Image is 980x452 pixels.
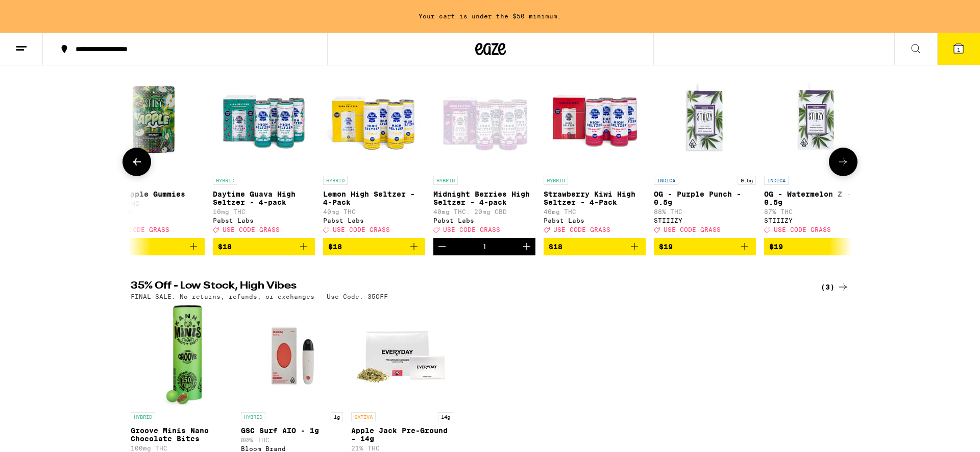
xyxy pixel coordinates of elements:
p: 80% THC [241,437,343,443]
p: HYBRID [213,176,237,185]
p: Lemon High Seltzer - 4-Pack [323,190,425,206]
p: Sour Apple Gummies [103,190,205,198]
p: Strawberry Kiwi High Seltzer - 4-Pack [544,190,646,206]
div: Pabst Labs [213,217,315,224]
a: (3) [821,281,849,293]
p: 100mg THC [131,445,233,451]
a: Open page for Sour Apple Gummies from STIIIZY [103,68,205,238]
div: 1 [482,243,487,251]
div: Bloom Brand [241,445,343,452]
span: USE CODE GRASS [443,226,500,233]
p: HYBRID [131,412,155,421]
p: INDICA [764,176,789,185]
img: Bloom Brand - GSC Surf AIO - 1g [241,305,343,407]
p: GSC Surf AIO - 1g [241,426,343,435]
div: Pabst Labs [433,217,535,224]
p: 40mg THC [323,208,425,215]
p: Groove Minis Nano Chocolate Bites [131,426,233,443]
img: STIIIZY - Sour Apple Gummies [103,68,205,171]
span: Hi. Need any help? [6,7,73,15]
button: Add to bag [764,238,866,255]
p: 0.5g [738,176,756,185]
button: Add to bag [103,238,205,255]
p: Apple Jack Pre-Ground - 14g [351,426,453,443]
span: $18 [218,243,232,251]
img: Pabst Labs - Daytime Guava High Seltzer - 4-pack [213,68,315,171]
p: HYBRID [433,176,458,185]
p: 0.5g [848,176,866,185]
p: 100mg THC [103,200,205,207]
span: $19 [659,243,673,251]
p: SATIVA [351,412,376,421]
p: OG - Watermelon Z - 0.5g [764,190,866,206]
p: OG - Purple Punch - 0.5g [654,190,756,206]
a: Open page for Lemon High Seltzer - 4-Pack from Pabst Labs [323,68,425,238]
button: Add to bag [213,238,315,255]
p: 40mg THC: 20mg CBD [433,208,535,215]
img: Pabst Labs - Lemon High Seltzer - 4-Pack [323,68,425,171]
span: $19 [769,243,783,251]
p: 87% THC [764,208,866,215]
span: 1 [957,46,960,53]
p: 14g [438,412,453,421]
span: USE CODE GRASS [774,226,831,233]
a: Open page for OG - Watermelon Z - 0.5g from STIIIZY [764,68,866,238]
div: STIIIZY [654,217,756,224]
p: 88% THC [654,208,756,215]
span: USE CODE GRASS [664,226,721,233]
div: Pabst Labs [323,217,425,224]
img: STIIIZY - OG - Purple Punch - 0.5g [654,68,756,171]
img: Everyday - Apple Jack Pre-Ground - 14g [351,305,453,407]
p: HYBRID [544,176,568,185]
span: USE CODE GRASS [553,226,610,233]
p: HYBRID [323,176,348,185]
p: FINAL SALE: No returns, refunds, or exchanges - Use Code: 35OFF [131,293,388,300]
a: Open page for Midnight Berries High Seltzer - 4-pack from Pabst Labs [433,68,535,238]
button: Add to bag [544,238,646,255]
button: Add to bag [323,238,425,255]
a: Open page for Daytime Guava High Seltzer - 4-pack from Pabst Labs [213,68,315,238]
div: STIIIZY [764,217,866,224]
span: USE CODE GRASS [333,226,390,233]
span: USE CODE GRASS [112,226,169,233]
p: 21% THC [351,445,453,451]
p: 40mg THC [544,208,646,215]
p: Midnight Berries High Seltzer - 4-pack [433,190,535,206]
p: 1g [331,412,343,421]
a: Open page for OG - Purple Punch - 0.5g from STIIIZY [654,68,756,238]
div: Pabst Labs [544,217,646,224]
button: Increment [518,238,535,255]
span: USE CODE GRASS [223,226,280,233]
p: INDICA [654,176,678,185]
p: HYBRID [241,412,265,421]
button: Decrement [433,238,451,255]
img: Kanha - Groove Minis Nano Chocolate Bites [161,305,202,407]
button: Add to bag [654,238,756,255]
a: Open page for Strawberry Kiwi High Seltzer - 4-Pack from Pabst Labs [544,68,646,238]
span: $18 [328,243,342,251]
h2: 35% Off - Low Stock, High Vibes [131,281,799,293]
img: Pabst Labs - Strawberry Kiwi High Seltzer - 4-Pack [544,68,646,171]
p: Daytime Guava High Seltzer - 4-pack [213,190,315,206]
img: STIIIZY - OG - Watermelon Z - 0.5g [764,68,866,171]
p: 10mg THC [213,208,315,215]
div: STIIIZY [103,209,205,216]
span: $18 [549,243,562,251]
button: 1 [937,33,980,65]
